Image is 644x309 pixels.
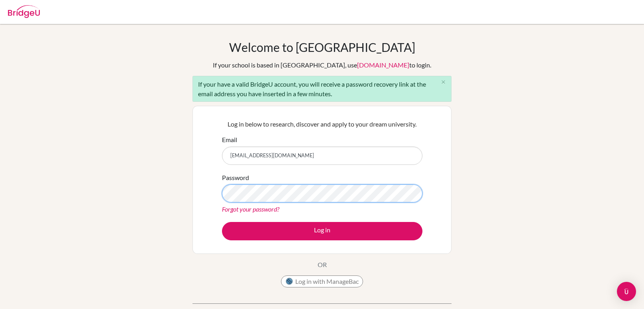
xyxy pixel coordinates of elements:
[222,173,249,182] label: Password
[192,76,452,102] div: If your have a valid BridgeU account, you will receive a password recovery link at the email addr...
[222,135,237,145] label: Email
[318,260,327,269] p: OR
[8,5,40,18] img: Bridge-U
[281,275,363,287] button: Log in with ManageBac
[222,222,422,240] button: Log in
[213,60,431,70] div: If your school is based in [GEOGRAPHIC_DATA], use to login.
[222,119,422,129] p: Log in below to research, discover and apply to your dream university.
[357,61,409,69] a: [DOMAIN_NAME]
[435,76,451,88] button: Close
[617,282,636,301] div: Open Intercom Messenger
[440,79,446,85] i: close
[222,205,279,213] a: Forgot your password?
[229,40,415,54] h1: Welcome to [GEOGRAPHIC_DATA]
